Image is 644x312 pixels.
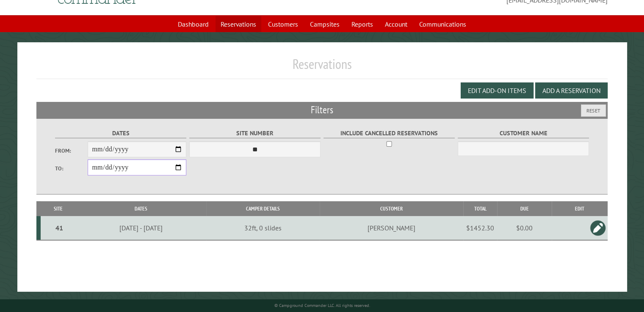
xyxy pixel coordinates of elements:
a: Reports [346,16,378,32]
th: Customer [320,201,463,216]
div: 41 [44,224,75,232]
h2: Filters [36,102,608,118]
button: Add a Reservation [535,82,608,99]
label: Include Cancelled Reservations [323,129,455,138]
td: $0.00 [497,216,552,240]
th: Due [497,201,552,216]
a: Campsites [305,16,345,32]
td: $1452.30 [463,216,497,240]
h1: Reservations [36,56,608,79]
th: Total [463,201,497,216]
button: Reset [581,104,606,117]
th: Dates [76,201,206,216]
td: 32ft, 0 slides [206,216,320,240]
a: Communications [414,16,471,32]
div: [DATE] - [DATE] [77,224,205,232]
a: Dashboard [173,16,214,32]
label: Dates [55,129,187,138]
th: Site [41,201,76,216]
button: Edit Add-on Items [461,82,533,99]
label: Site Number [189,129,321,138]
label: Customer Name [458,129,589,138]
label: To: [55,164,88,172]
th: Edit [552,201,608,216]
a: Account [380,16,412,32]
th: Camper Details [206,201,320,216]
a: Customers [263,16,303,32]
label: From: [55,147,88,155]
a: Reservations [216,16,261,32]
small: © Campground Commander LLC. All rights reserved. [274,303,370,308]
td: [PERSON_NAME] [320,216,463,240]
